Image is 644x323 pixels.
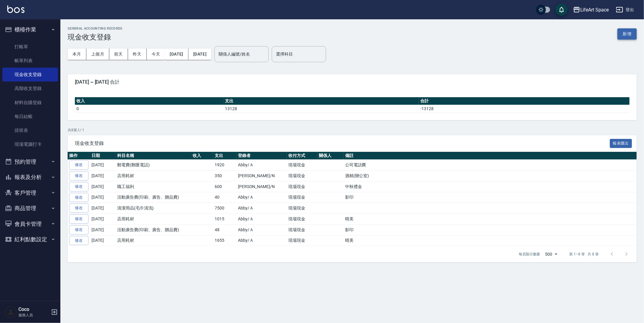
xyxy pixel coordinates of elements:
[236,203,287,214] td: Abby/Ａ
[2,232,58,247] button: 紅利點數設定
[75,105,224,113] td: 0
[116,235,191,246] td: 店用耗材
[90,192,116,203] td: [DATE]
[69,214,88,224] a: 修改
[213,152,236,160] th: 支出
[2,54,58,68] a: 帳單列表
[344,235,637,246] td: 晴美
[213,171,236,181] td: 350
[344,160,637,171] td: 公司電話費
[116,224,191,235] td: 活動廣告費(印刷、廣告、贈品費)
[236,152,287,160] th: 登錄者
[188,49,211,60] button: [DATE]
[75,140,610,146] span: 現金收支登錄
[610,139,632,148] button: 報表匯出
[224,105,419,113] td: 13128
[617,28,637,40] button: 新增
[128,49,147,60] button: 昨天
[2,123,58,137] a: 排班表
[86,49,109,60] button: 上個月
[543,246,560,262] div: 500
[116,181,191,192] td: 職工福利
[569,251,599,257] p: 第 1–8 筆 共 8 筆
[344,214,637,225] td: 晴美
[2,185,58,201] button: 客戶管理
[2,154,58,170] button: 預約管理
[236,160,287,171] td: Abby/Ａ
[68,127,637,133] p: 共 8 筆, 1 / 1
[344,192,637,203] td: 影印
[614,4,637,15] button: 登出
[68,33,123,41] h3: 現金收支登錄
[287,171,317,181] td: 現場現金
[90,160,116,171] td: [DATE]
[287,224,317,235] td: 現場現金
[116,160,191,171] td: 郵電費(郵匯電話)
[617,31,637,37] a: 新增
[116,152,191,160] th: 科目名稱
[90,214,116,225] td: [DATE]
[236,171,287,181] td: [PERSON_NAME]/N
[69,236,88,245] a: 修改
[2,82,58,95] a: 高階收支登錄
[224,97,419,105] th: 支出
[213,224,236,235] td: 48
[2,22,58,37] button: 櫃檯作業
[2,68,58,82] a: 現金收支登錄
[90,171,116,181] td: [DATE]
[165,49,188,60] button: [DATE]
[344,152,637,160] th: 備註
[287,203,317,214] td: 現場現金
[419,105,630,113] td: -13128
[90,235,116,246] td: [DATE]
[2,40,58,54] a: 打帳單
[116,192,191,203] td: 活動廣告費(印刷、廣告、贈品費)
[109,49,128,60] button: 前天
[287,152,317,160] th: 收付方式
[68,152,90,160] th: 操作
[344,181,637,192] td: 中秋禮金
[580,6,609,14] div: LifeArt Space
[2,110,58,123] a: 每日結帳
[610,140,632,146] a: 報表匯出
[344,171,637,181] td: 酒精(辦公室)
[18,306,49,312] h5: Coco
[236,192,287,203] td: Abby/Ａ
[213,214,236,225] td: 1015
[287,160,317,171] td: 現場現金
[213,160,236,171] td: 1920
[213,203,236,214] td: 7500
[213,181,236,192] td: 600
[90,203,116,214] td: [DATE]
[236,214,287,225] td: Abby/Ａ
[213,192,236,203] td: 40
[2,216,58,232] button: 會員卡管理
[571,4,611,16] button: LifeArt Space
[213,235,236,246] td: 1655
[236,224,287,235] td: Abby/Ａ
[75,97,224,105] th: 收入
[344,224,637,235] td: 影印
[2,169,58,185] button: 報表及分析
[287,214,317,225] td: 現場現金
[147,49,165,60] button: 今天
[2,137,58,151] a: 現場電腦打卡
[2,96,58,110] a: 材料自購登錄
[75,79,630,85] span: [DATE] ~ [DATE] 合計
[69,182,88,191] a: 修改
[69,203,88,213] a: 修改
[7,5,24,13] img: Logo
[68,49,86,60] button: 本月
[419,97,630,105] th: 合計
[287,235,317,246] td: 現場現金
[116,171,191,181] td: 店用耗材
[287,192,317,203] td: 現場現金
[236,235,287,246] td: Abby/Ａ
[90,152,116,160] th: 日期
[69,160,88,170] a: 修改
[116,203,191,214] td: 清潔用品(毛巾清洗)
[69,225,88,235] a: 修改
[18,312,49,318] p: 服務人員
[90,181,116,192] td: [DATE]
[69,171,88,181] a: 修改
